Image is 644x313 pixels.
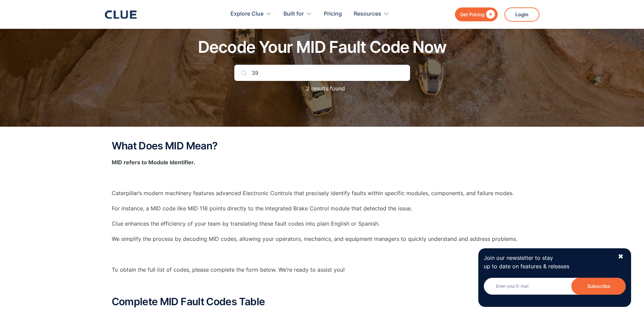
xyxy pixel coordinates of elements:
p: 2 results found [299,84,345,93]
div: Explore Clue [231,3,263,25]
h2: Complete MID Fault Codes Table [112,296,533,307]
p: We simplify the process by decoding MID codes, allowing your operators, mechanics, and equipment ... [112,235,533,243]
div: ✖ [618,252,624,261]
a: Get Pricing [455,7,498,21]
div:  [484,10,495,19]
div: Built for [283,3,304,25]
h1: Decode Your MID Fault Code Now [198,38,446,56]
input: Subscribe [571,278,626,295]
div: Resources [354,3,389,25]
p: For instance, a MID code like MID 116 points directly to the Integrated Brake Control module that... [112,204,533,213]
a: Pricing [324,3,342,25]
h2: What Does MID Mean? [112,140,533,151]
p: To obtain the full list of codes, please complete the form below. We’re ready to assist you! [112,266,533,274]
p: Join our newsletter to stay up to date on features & releases [484,254,611,271]
form: Newsletter [484,278,626,301]
p: ‍ [112,281,533,289]
div: Built for [283,3,312,25]
a: Login [504,7,539,22]
strong: MID refers to Module Identifier. [112,159,195,166]
p: Caterpillar’s modern machinery features advanced Electronic Controls that precisely identify faul... [112,189,533,197]
div: Explore Clue [231,3,272,25]
input: Search Your Code... [234,65,410,81]
div: Resources [354,3,381,25]
input: Enter your E-mail [484,278,626,295]
p: Clue enhances the efficiency of your team by translating these fault codes into plain English or ... [112,220,533,228]
div: Get Pricing [460,10,484,19]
